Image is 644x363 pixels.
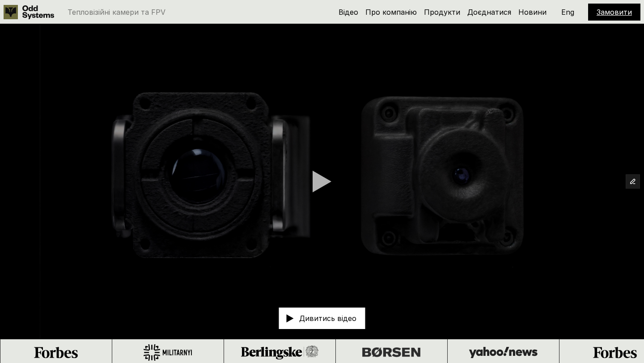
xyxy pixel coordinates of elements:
[597,8,632,17] a: Замовити
[518,8,547,17] a: Новини
[68,8,165,16] p: Тепловізійні камери та FPV
[561,8,574,16] p: Eng
[339,8,358,17] a: Відео
[365,8,417,17] a: Про компанію
[626,175,640,188] button: Edit Framer Content
[467,8,511,17] a: Доєднатися
[424,8,460,17] a: Продукти
[299,315,356,322] p: Дивитись відео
